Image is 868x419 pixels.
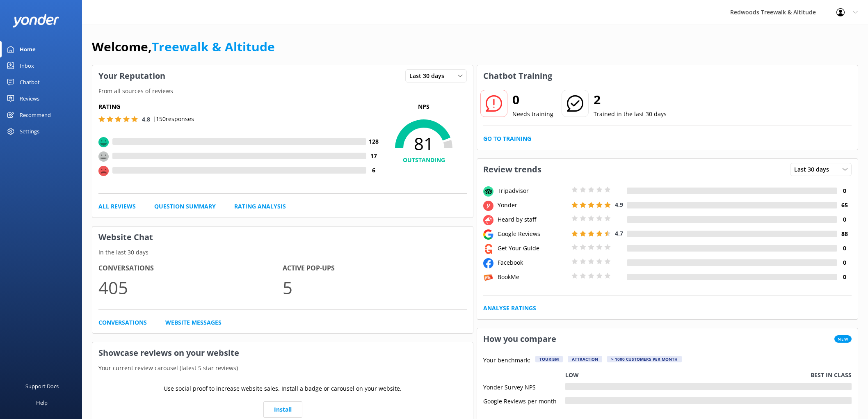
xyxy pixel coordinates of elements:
[594,110,667,119] p: Trained in the last 30 days
[366,137,381,146] h4: 128
[381,102,467,111] p: NPS
[483,383,565,390] div: Yonder Survey NPS
[92,342,473,364] h3: Showcase reviews on your website
[794,165,834,174] span: Last 30 days
[837,229,852,238] h4: 88
[366,166,381,175] h4: 6
[594,90,667,110] h2: 2
[512,90,553,110] h2: 0
[837,272,852,282] h4: 0
[20,90,39,107] div: Reviews
[381,156,467,165] h4: OUTSTANDING
[496,244,569,253] div: Get Your Guide
[496,258,569,267] div: Facebook
[483,304,536,313] a: Analyse Ratings
[92,248,473,257] p: In the last 30 days
[36,394,48,411] div: Help
[20,57,34,74] div: Inbox
[568,356,602,362] div: Attraction
[496,215,569,224] div: Heard by staff
[834,335,852,343] span: New
[496,229,569,238] div: Google Reviews
[92,227,473,248] h3: Website Chat
[483,356,530,366] p: Your benchmark:
[92,87,473,96] p: From all sources of reviews
[283,263,467,274] h4: Active Pop-ups
[164,384,402,393] p: Use social proof to increase website sales. Install a badge or carousel on your website.
[152,38,275,55] a: Treewalk & Altitude
[496,272,569,282] div: BookMe
[496,201,569,210] div: Yonder
[153,114,194,124] p: | 150 responses
[483,134,531,143] a: Go to Training
[512,110,553,119] p: Needs training
[837,215,852,224] h4: 0
[381,133,467,154] span: 81
[811,371,852,380] p: Best in class
[92,364,473,373] p: Your current review carousel (latest 5 star reviews)
[165,318,222,327] a: Website Messages
[483,397,565,404] div: Google Reviews per month
[20,123,39,140] div: Settings
[20,107,51,123] div: Recommend
[837,201,852,210] h4: 65
[607,356,682,362] div: > 1000 customers per month
[98,318,147,327] a: Conversations
[25,378,59,394] div: Support Docs
[20,74,40,90] div: Chatbot
[98,202,136,211] a: All Reviews
[234,202,286,211] a: Rating Analysis
[92,37,275,57] h1: Welcome,
[615,229,623,237] span: 4.7
[496,186,569,195] div: Tripadvisor
[20,41,36,57] div: Home
[837,186,852,195] h4: 0
[283,274,467,301] p: 5
[837,258,852,267] h4: 0
[477,328,562,350] h3: How you compare
[142,115,150,123] span: 4.8
[615,201,623,208] span: 4.9
[263,401,302,418] a: Install
[92,65,171,87] h3: Your Reputation
[837,244,852,253] h4: 0
[366,151,381,160] h4: 17
[565,371,579,380] p: Low
[154,202,216,211] a: Question Summary
[12,14,59,27] img: yonder-white-logo.png
[409,71,449,80] span: Last 30 days
[477,159,548,180] h3: Review trends
[98,102,381,111] h5: Rating
[535,356,563,362] div: Tourism
[477,65,558,87] h3: Chatbot Training
[98,263,283,274] h4: Conversations
[98,274,283,301] p: 405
